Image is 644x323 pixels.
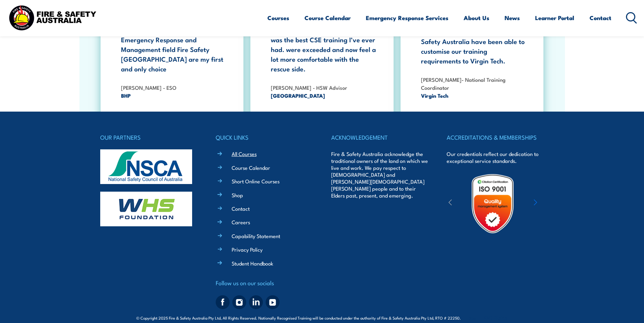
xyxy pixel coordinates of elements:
span: [GEOGRAPHIC_DATA] [271,91,376,99]
span: © Copyright 2025 Fire & Safety Australia Pty Ltd, All Rights Reserved. Nationally Recognised Trai... [136,314,508,321]
a: All Courses [232,150,257,157]
a: Learner Portal [535,9,574,27]
p: Fire & Safety Australia acknowledge the traditional owners of the land on which we live and work.... [331,150,428,199]
a: Contact [232,205,250,212]
a: Short Online Courses [232,177,280,185]
strong: [PERSON_NAME]- National Training Coordinator [421,76,506,91]
span: Virgin Tech [421,91,526,99]
a: About Us [464,9,489,27]
a: Careers [232,218,250,226]
p: Our credentials reflect our dedication to exceptional service standards. [447,150,544,164]
h4: ACCREDITATIONS & MEMBERSHIPS [447,132,544,142]
img: whs-logo-footer [100,192,192,226]
h4: ACKNOWLEDGEMENT [331,132,428,142]
img: nsca-logo-footer [100,149,192,184]
a: KND Digital [483,314,508,321]
span: BHP [121,91,226,99]
h4: OUR PARTNERS [100,132,197,142]
strong: [PERSON_NAME] - ESO [121,84,177,91]
a: Capability Statement [232,232,280,239]
h4: Follow us on our socials [216,278,313,288]
a: Course Calendar [304,9,351,27]
img: ewpa-logo [523,192,584,216]
a: Contact [590,9,611,27]
a: Course Calendar [232,164,270,171]
h4: QUICK LINKS [216,132,313,142]
img: Untitled design (19) [462,173,523,234]
a: Privacy Policy [232,246,263,253]
a: Courses [267,9,289,27]
a: Shop [232,191,243,199]
a: News [505,9,520,27]
span: Site: [469,315,508,321]
strong: [PERSON_NAME] - HSW Advisor [271,84,347,91]
a: Student Handbook [232,260,273,267]
p: For any of my future training and educational needs in the Emergency Response and Management fiel... [121,15,226,73]
a: Emergency Response Services [366,9,448,27]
